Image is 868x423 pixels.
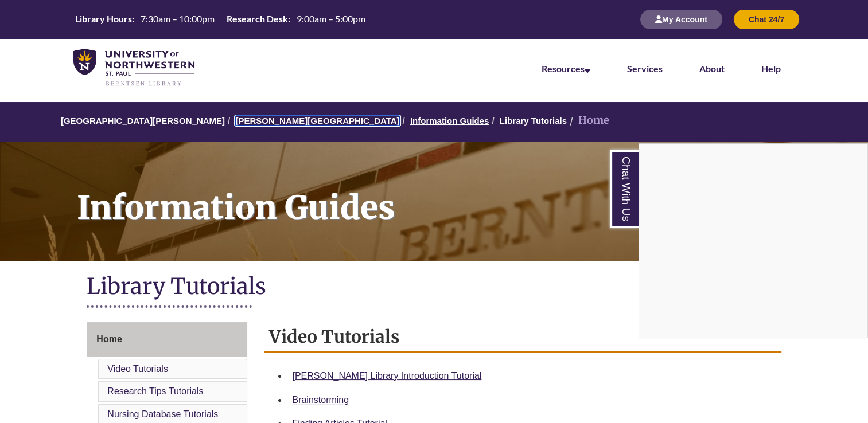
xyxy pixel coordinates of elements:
[96,334,122,344] span: Home
[627,63,663,74] a: Services
[297,13,365,24] span: 9:00am – 5:00pm
[141,13,215,24] span: 7:30am – 10:00pm
[264,322,781,352] h2: Video Tutorials
[64,142,868,246] h1: Information Guides
[292,371,481,381] a: [PERSON_NAME] Library Introduction Tutorial
[73,49,194,87] img: UNWSP Library Logo
[107,409,218,419] a: Nursing Database Tutorials
[61,116,225,126] a: [GEOGRAPHIC_DATA][PERSON_NAME]
[87,322,247,357] a: Home
[610,150,639,228] a: Chat With Us
[640,14,722,24] a: My Account
[542,63,590,74] a: Resources
[292,395,349,405] a: Brainstorming
[734,10,799,29] button: Chat 24/7
[235,116,399,126] a: [PERSON_NAME][GEOGRAPHIC_DATA]
[761,63,781,74] a: Help
[222,13,292,25] th: Research Desk:
[107,364,168,374] a: Video Tutorials
[639,143,868,338] div: Chat With Us
[107,386,203,396] a: Research Tips Tutorials
[734,14,799,24] a: Chat 24/7
[410,116,489,126] a: Information Guides
[640,10,722,29] button: My Account
[71,13,370,25] table: Hours Today
[87,272,781,303] h1: Library Tutorials
[500,116,567,126] a: Library Tutorials
[71,13,136,25] th: Library Hours:
[567,112,609,129] li: Home
[699,63,725,74] a: About
[71,13,370,26] a: Hours Today
[639,144,867,338] iframe: Chat Widget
